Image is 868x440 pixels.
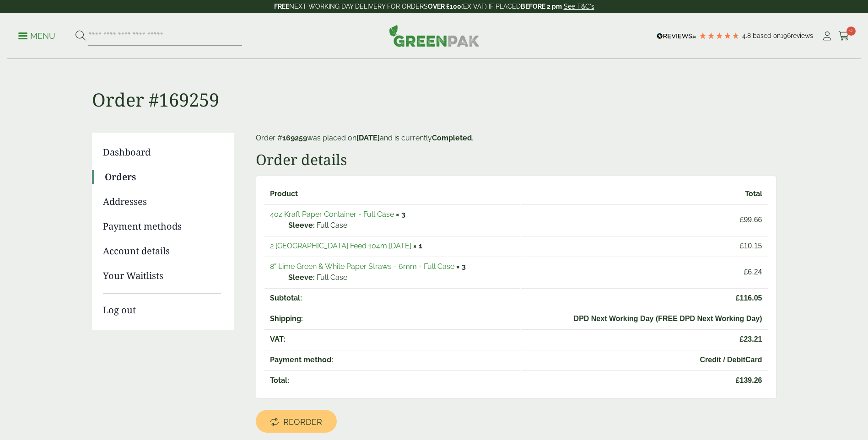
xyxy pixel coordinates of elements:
[288,220,515,231] p: Full Case
[521,350,767,370] td: Credit / DebitCard
[282,134,307,142] mark: 169259
[270,262,454,271] a: 8" Lime Green & White Paper Straws - 6mm - Full Case
[264,288,520,308] th: Subtotal:
[526,334,762,345] span: 23.21
[288,220,315,231] strong: Sleeve:
[389,25,480,47] img: GreenPak Supplies
[791,32,813,39] span: reviews
[736,294,740,302] span: £
[103,244,221,258] a: Account details
[428,3,461,10] strong: OVER £100
[288,272,315,283] strong: Sleeve:
[274,3,289,10] strong: FREE
[283,417,322,427] span: Reorder
[521,309,767,328] td: DPD Next Working Day (FREE DPD Next Working Day)
[736,376,740,384] span: £
[103,269,221,283] a: Your Waitlists
[256,151,776,168] h2: Order details
[103,294,221,317] a: Log out
[264,350,520,370] th: Payment method:
[744,268,762,276] bdi: 6.24
[103,145,221,159] a: Dashboard
[657,33,696,39] img: REVIEWS.io
[92,59,776,111] h1: Order #169259
[838,29,850,43] a: 0
[103,195,221,209] a: Addresses
[526,293,762,304] span: 116.05
[288,272,515,283] p: Full Case
[821,32,833,41] i: My Account
[264,370,520,390] th: Total:
[838,32,850,41] i: Cart
[781,32,791,39] span: 196
[256,133,776,144] p: Order # was placed on and is currently .
[521,3,562,10] strong: BEFORE 2 pm
[521,184,767,204] th: Total
[413,241,422,250] strong: × 1
[456,262,466,271] strong: × 3
[742,32,753,39] span: 4.8
[105,170,221,184] a: Orders
[264,329,520,349] th: VAT:
[256,410,337,433] a: Reorder
[740,242,744,250] span: £
[740,335,744,343] span: £
[264,309,520,328] th: Shipping:
[270,241,411,250] a: 2 [GEOGRAPHIC_DATA] Feed 104m [DATE]
[432,134,472,142] mark: Completed
[526,375,762,386] span: 139.26
[740,216,744,224] span: £
[753,32,781,39] span: Based on
[564,3,594,10] a: See T&C's
[699,32,740,40] div: 4.79 Stars
[396,210,405,219] strong: × 3
[744,268,748,276] span: £
[270,210,394,219] a: 4oz Kraft Paper Container - Full Case
[18,31,55,42] p: Menu
[264,184,520,204] th: Product
[740,216,762,224] bdi: 99.66
[356,134,380,142] mark: [DATE]
[846,27,856,36] span: 0
[103,220,221,233] a: Payment methods
[740,242,762,250] bdi: 10.15
[18,31,55,40] a: Menu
